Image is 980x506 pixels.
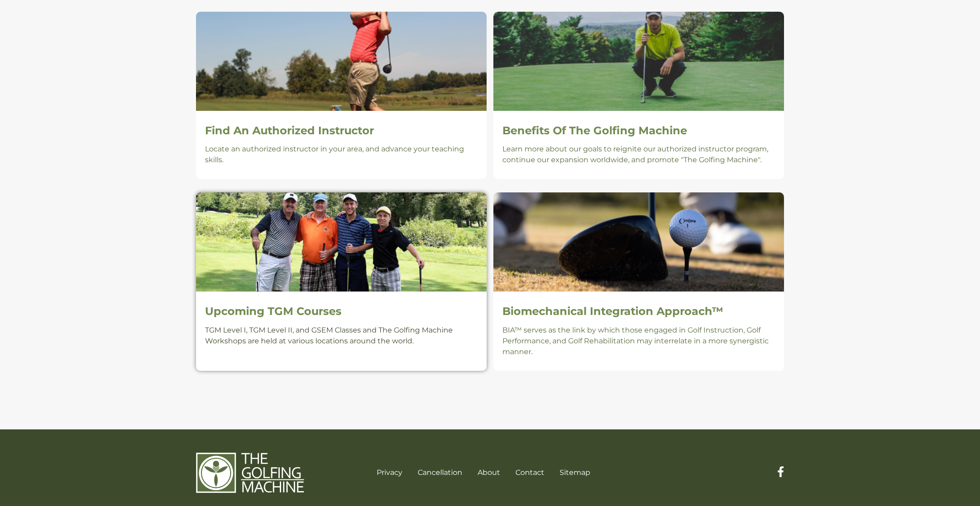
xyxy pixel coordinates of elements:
a: Upcoming TGM Courses TGM Level I, TGM Level II, and GSEM Classes and The Golfing Machine Workshop... [196,192,487,371]
a: About [478,468,500,477]
h2: Upcoming TGM Courses [205,305,478,318]
p: TGM Level I, TGM Level II, and GSEM Classes and The Golfing Machine Workshops are held at various... [205,325,478,346]
img: The Golfing Machine [196,452,304,493]
a: Biomechanical Integration Approach™ BIA™ serves as the link by which those engaged in Golf Instru... [493,192,784,371]
p: Locate an authorized instructor in your area, and advance your teaching skills. [205,144,478,165]
a: Sitemap [560,468,590,477]
a: Contact [515,468,544,477]
p: BIA™ serves as the link by which those engaged in Golf Instruction, Golf Performance, and Golf Re... [502,325,775,357]
a: Cancellation [418,468,462,477]
p: Learn more about our goals to reignite our authorized instructor program, continue our expansion ... [502,144,775,165]
h2: Benefits Of The Golfing Machine [502,124,775,137]
a: Privacy [377,468,402,477]
h2: Biomechanical Integration Approach™ [502,305,775,318]
h2: Find An Authorized Instructor [205,124,478,137]
a: Find An Authorized Instructor Locate an authorized instructor in your area, and advance your teac... [196,12,487,179]
a: Benefits Of The Golfing Machine Learn more about our goals to reignite our authorized instructor ... [493,12,784,179]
